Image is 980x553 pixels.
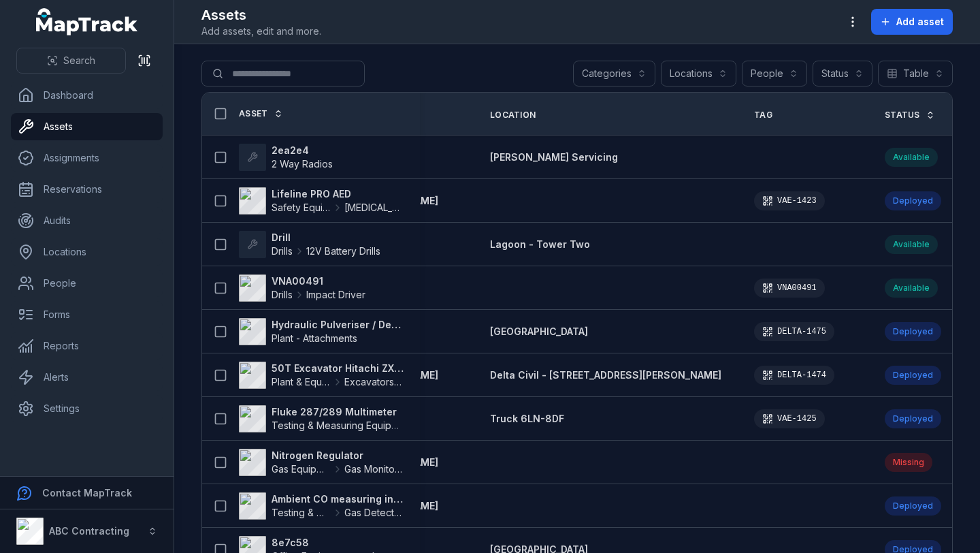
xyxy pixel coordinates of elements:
[490,151,618,164] a: [PERSON_NAME] Servicing
[239,449,404,476] a: Nitrogen RegulatorGas EquipmentGas Monitors - Methane
[885,110,935,121] a: Status
[878,61,953,86] button: Table
[11,270,163,297] a: People
[490,238,590,251] a: Lagoon - Tower Two
[201,5,321,25] h2: Assets
[239,187,404,215] a: Lifeline PRO AEDSafety Equipment[MEDICAL_DATA]
[490,369,721,381] span: Delta Civil - [STREET_ADDRESS][PERSON_NAME]
[871,9,953,35] button: Add asset
[344,506,404,520] span: Gas Detectors
[490,326,588,337] span: [GEOGRAPHIC_DATA]
[272,201,331,215] span: Safety Equipment
[344,375,404,389] span: Excavators & Plant
[754,322,834,341] div: DELTA-1475
[11,332,163,360] a: Reports
[885,110,920,121] span: Status
[11,144,163,172] a: Assignments
[42,487,132,499] strong: Contact MapTrack
[272,492,404,506] strong: Ambient CO measuring instrument
[754,279,825,298] div: VNA00491
[885,148,938,167] div: Available
[754,409,825,428] div: VAE-1425
[885,366,941,385] div: Deployed
[239,318,404,345] a: Hydraulic Pulveriser / Demolition ShearPlant - Attachments
[11,82,163,109] a: Dashboard
[239,231,380,258] a: DrillDrills12V Battery Drills
[11,207,163,234] a: Audits
[272,506,331,520] span: Testing & Measuring Equipment
[11,301,163,328] a: Forms
[813,61,872,86] button: Status
[306,244,380,258] span: 12V Battery Drills
[272,158,333,170] span: 2 Way Radios
[272,187,404,201] strong: Lifeline PRO AED
[272,318,404,332] strong: Hydraulic Pulveriser / Demolition Shear
[239,144,333,171] a: 2ea2e42 Way Radios
[272,332,357,344] span: Plant - Attachments
[885,235,938,254] div: Available
[239,362,404,389] a: 50T Excavator Hitachi ZX350Plant & EquipmentExcavators & Plant
[49,525,129,537] strong: ABC Contracting
[661,61,736,86] button: Locations
[490,368,721,382] a: Delta Civil - [STREET_ADDRESS][PERSON_NAME]
[490,325,588,338] a: [GEOGRAPHIC_DATA]
[11,113,163,140] a: Assets
[11,176,163,203] a: Reservations
[885,322,941,341] div: Deployed
[239,405,404,432] a: Fluke 287/289 MultimeterTesting & Measuring Equipment
[272,405,404,419] strong: Fluke 287/289 Multimeter
[36,8,138,35] a: MapTrack
[344,462,404,476] span: Gas Monitors - Methane
[239,274,365,302] a: VNA00491DrillsImpact Driver
[490,238,590,250] span: Lagoon - Tower Two
[11,395,163,422] a: Settings
[239,492,404,520] a: Ambient CO measuring instrumentTesting & Measuring EquipmentGas Detectors
[344,201,404,215] span: [MEDICAL_DATA]
[490,110,536,121] span: Location
[272,462,331,476] span: Gas Equipment
[63,54,95,67] span: Search
[573,61,655,86] button: Categories
[272,420,413,431] span: Testing & Measuring Equipment
[490,412,564,426] a: Truck 6LN-8DF
[272,449,404,462] strong: Nitrogen Regulator
[272,231,380,244] strong: Drill
[272,362,404,375] strong: 50T Excavator Hitachi ZX350
[272,375,331,389] span: Plant & Equipment
[272,244,293,258] span: Drills
[754,366,834,385] div: DELTA-1474
[272,274,365,288] strong: VNA00491
[11,238,163,266] a: Locations
[239,108,283,119] a: Asset
[742,61,807,86] button: People
[490,413,564,424] span: Truck 6LN-8DF
[11,364,163,391] a: Alerts
[885,409,941,428] div: Deployed
[885,191,941,210] div: Deployed
[490,151,618,163] span: [PERSON_NAME] Servicing
[272,288,293,302] span: Drills
[272,144,333,157] strong: 2ea2e4
[239,108,268,119] span: Asset
[754,191,825,210] div: VAE-1423
[754,110,772,121] span: Tag
[885,453,932,472] div: Missing
[272,536,404,550] strong: 8e7c58
[16,48,126,74] button: Search
[201,25,321,38] span: Add assets, edit and more.
[896,15,944,29] span: Add asset
[306,288,365,302] span: Impact Driver
[885,496,941,516] div: Deployed
[885,279,938,298] div: Available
